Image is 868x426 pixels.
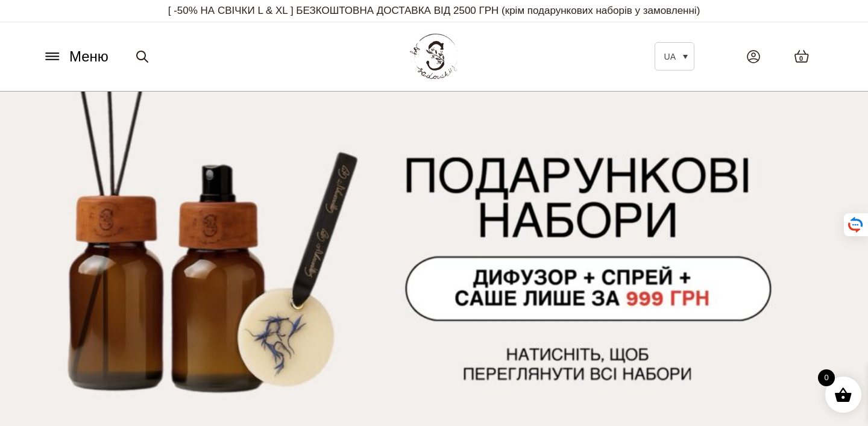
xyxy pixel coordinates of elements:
[782,37,822,75] a: 0
[410,34,458,79] img: BY SADOVSKIY
[799,54,803,64] span: 0
[39,45,112,68] button: Меню
[655,42,694,70] a: UA
[69,46,108,67] span: Меню
[664,52,676,61] span: UA
[818,369,835,386] span: 0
